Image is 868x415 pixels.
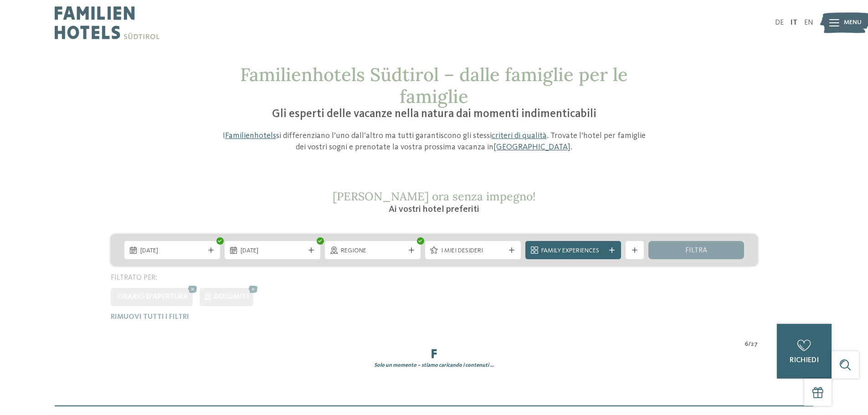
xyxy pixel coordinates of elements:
span: Regione [341,246,405,256]
span: [DATE] [140,246,204,256]
span: [DATE] [241,246,304,256]
a: EN [804,19,813,26]
a: DE [775,19,784,26]
a: [GEOGRAPHIC_DATA] [493,143,570,151]
span: Menu [844,18,862,27]
div: Solo un momento – stiamo caricando i contenuti … [104,362,765,369]
span: [PERSON_NAME] ora senza impegno! [333,189,536,204]
span: 6 [745,340,748,349]
span: I miei desideri [441,246,505,256]
span: Familienhotels Südtirol – dalle famiglie per le famiglie [240,63,628,108]
a: criteri di qualità [492,132,547,140]
a: richiedi [777,324,832,379]
span: 27 [751,340,758,349]
a: Familienhotels [225,132,276,140]
span: Ai vostri hotel preferiti [389,205,479,214]
p: I si differenziano l’uno dall’altro ma tutti garantiscono gli stessi . Trovate l’hotel per famigl... [218,130,651,153]
span: Gli esperti delle vacanze nella natura dai momenti indimenticabili [272,108,596,120]
span: richiedi [790,357,819,364]
span: Family Experiences [541,246,605,256]
span: / [748,340,751,349]
a: IT [791,19,797,26]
